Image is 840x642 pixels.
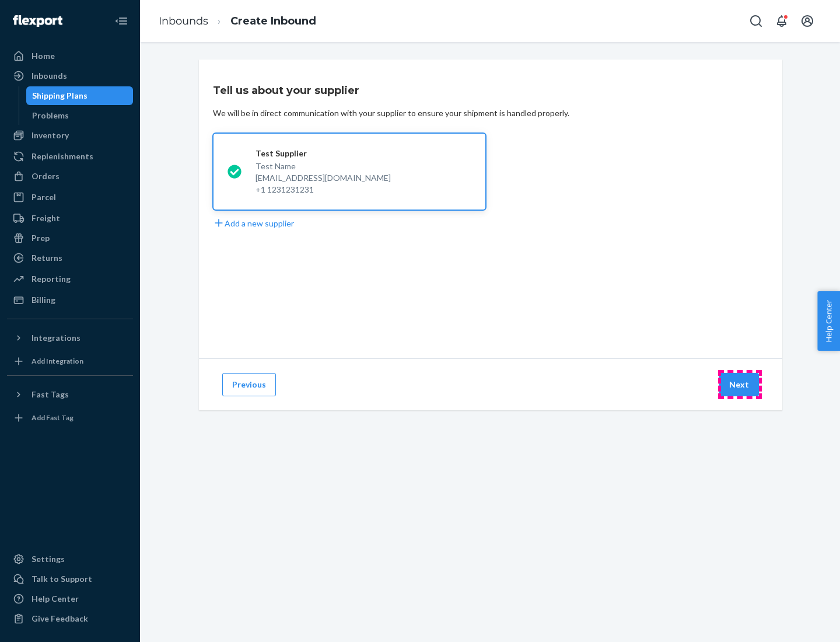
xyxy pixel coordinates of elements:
a: Create Inbound [230,15,316,27]
a: Prep [7,229,133,247]
div: Add Fast Tag [32,413,73,423]
div: Fast Tags [32,389,69,400]
button: Help Center [817,291,840,351]
a: Settings [7,550,133,568]
a: Billing [7,291,133,309]
div: Prep [32,232,50,244]
button: Fast Tags [7,385,133,404]
a: Add Integration [7,352,133,371]
a: Orders [7,167,133,186]
a: Freight [7,209,133,228]
div: Inventory [32,130,69,141]
button: Open Search Box [744,9,768,33]
button: Previous [222,373,276,396]
div: Billing [32,294,55,306]
div: Talk to Support [32,573,92,585]
button: Add a new supplier [213,217,294,229]
button: Open notifications [770,9,793,33]
a: Help Center [7,589,133,608]
div: Freight [32,212,60,224]
div: Orders [32,170,60,182]
a: Inbounds [159,15,208,27]
a: Problems [26,106,134,125]
h3: Tell us about your supplier [213,83,359,98]
ol: breadcrumbs [149,4,325,39]
div: Help Center [32,593,79,605]
a: Inventory [7,126,133,145]
a: Reporting [7,270,133,288]
div: Give Feedback [32,613,88,624]
div: Home [32,50,55,62]
button: Next [719,373,759,396]
a: Shipping Plans [26,86,134,105]
a: Add Fast Tag [7,409,133,427]
button: Integrations [7,329,133,347]
a: Home [7,47,133,65]
div: Inbounds [32,70,67,82]
div: We will be in direct communication with your supplier to ensure your shipment is handled properly. [213,107,569,119]
div: Integrations [32,332,80,344]
div: Add Integration [32,356,83,366]
a: Inbounds [7,67,133,85]
button: Give Feedback [7,609,133,628]
div: Problems [32,110,69,121]
button: Open account menu [796,9,819,33]
a: Returns [7,249,133,267]
button: Close Navigation [110,9,133,33]
div: Reporting [32,273,71,285]
div: Shipping Plans [32,90,87,102]
div: Parcel [32,191,56,203]
a: Parcel [7,188,133,207]
div: Settings [32,553,65,565]
img: Flexport logo [13,15,62,27]
a: Replenishments [7,147,133,166]
div: Returns [32,252,62,264]
div: Replenishments [32,151,93,162]
a: Talk to Support [7,570,133,588]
